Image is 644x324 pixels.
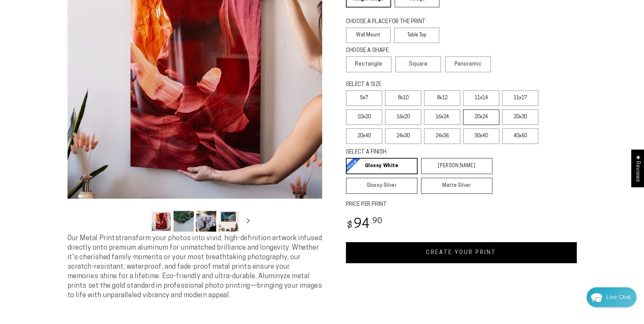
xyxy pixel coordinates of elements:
[455,61,482,67] span: Panoramic
[346,178,418,194] a: Glossy Silver
[463,90,499,106] label: 11x14
[424,90,460,106] label: 8x12
[173,211,194,232] button: Load image 2 in gallery view
[463,128,499,144] label: 30x40
[241,214,256,229] button: Slide right
[346,47,434,55] legend: CHOOSE A SHAPE
[463,109,499,125] label: 20x24
[346,201,577,209] label: PRICE PER PRINT
[346,128,382,144] label: 20x40
[346,218,383,231] bdi: 94
[151,211,171,232] button: Load image 1 in gallery view
[134,214,149,229] button: Slide left
[346,90,382,106] label: 5x7
[502,109,538,125] label: 20x30
[218,211,239,232] button: Load image 4 in gallery view
[631,149,644,187] div: Click to open Judge.me floating reviews tab
[385,128,421,144] label: 24x30
[370,217,383,225] sup: .90
[68,235,322,299] span: Our Metal Prints transform your photos into vivid, high-definition artwork infused directly onto ...
[385,90,421,106] label: 8x10
[409,60,428,68] span: Square
[421,158,493,174] a: [PERSON_NAME]
[346,242,577,263] a: CREATE YOUR PRINT
[346,28,391,43] label: Wall Mount
[346,81,482,89] legend: SELECT A SIZE
[421,178,493,194] a: Matte Silver
[196,211,216,232] button: Load image 3 in gallery view
[424,128,460,144] label: 24x36
[606,287,631,307] div: Contact Us Directly
[424,109,460,125] label: 16x24
[347,221,353,230] span: $
[502,128,538,144] label: 40x60
[346,109,382,125] label: 10x20
[346,158,418,174] a: Glossy White
[355,60,382,68] span: Rectangle
[502,90,538,106] label: 11x17
[346,148,476,156] legend: SELECT A FINISH
[587,287,637,307] div: Chat widget toggle
[346,18,433,26] legend: CHOOSE A PLACE FOR THE PRINT
[385,109,421,125] label: 16x20
[394,28,439,43] label: Table Top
